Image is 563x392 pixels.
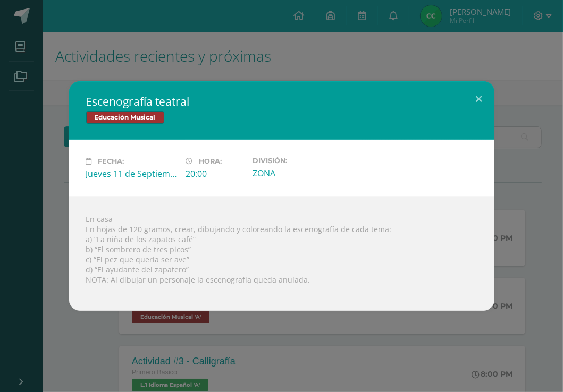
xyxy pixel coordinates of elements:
[86,94,477,109] h2: Escenografía teatral
[186,168,244,180] div: 20:00
[98,157,124,165] span: Fecha:
[253,167,344,179] div: ZONA
[86,111,164,124] span: Educación Musical
[253,157,344,165] label: División:
[69,197,494,311] div: En casa En hojas de 120 gramos, crear, dibujando y coloreando la escenografía de cada tema: a) “L...
[464,81,494,117] button: Close (Esc)
[199,157,222,165] span: Hora:
[86,168,178,180] div: Jueves 11 de Septiembre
